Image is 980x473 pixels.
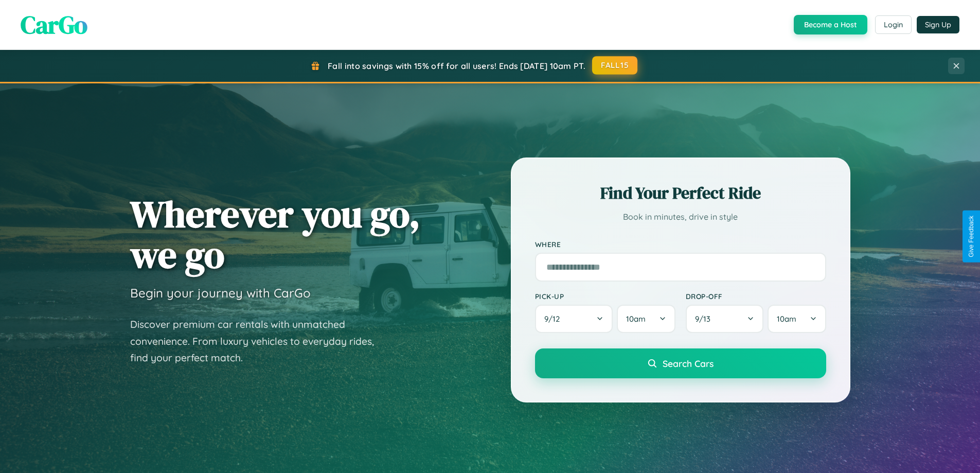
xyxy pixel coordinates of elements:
span: Search Cars [663,358,714,369]
span: 9 / 12 [544,314,565,324]
button: 9/13 [686,305,764,333]
span: CarGo [21,8,87,42]
h3: Begin your journey with CarGo [130,285,311,301]
span: 10am [626,314,646,324]
span: 9 / 13 [695,314,716,324]
button: Login [875,15,912,34]
button: 9/12 [535,305,613,333]
div: Give Feedback [968,216,975,257]
button: 10am [617,305,675,333]
span: Fall into savings with 15% off for all users! Ends [DATE] 10am PT. [328,61,585,71]
button: Become a Host [794,15,867,34]
p: Book in minutes, drive in style [535,209,826,224]
label: Drop-off [686,292,826,301]
h2: Find Your Perfect Ride [535,182,826,204]
label: Pick-up [535,292,675,301]
span: 10am [777,314,796,324]
p: Discover premium car rentals with unmatched convenience. From luxury vehicles to everyday rides, ... [130,316,387,366]
label: Where [535,240,826,249]
button: Sign Up [917,16,959,33]
button: Search Cars [535,348,826,378]
button: 10am [768,305,826,333]
h1: Wherever you go, we go [130,194,420,275]
button: FALL15 [592,56,637,75]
